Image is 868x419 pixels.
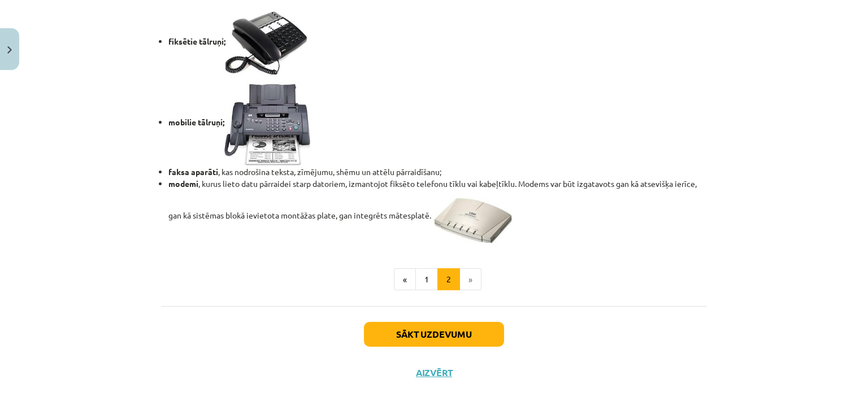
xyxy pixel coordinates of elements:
button: Sākt uzdevumu [364,322,504,347]
button: 2 [437,268,460,291]
li: , kas nodrošina teksta, zīmējumu, shēmu un attēlu pārraidīšanu; [168,166,707,178]
strong: modemi [168,178,198,189]
strong: mobilie tālruņi; [168,117,312,127]
button: Aizvērt [413,367,455,378]
button: « [394,268,416,291]
img: icon-close-lesson-0947bae3869378f0d4975bcd49f059093ad1ed9edebbc8119c70593378902aed.svg [7,46,12,54]
nav: Page navigation example [161,268,707,291]
li: , kurus lieto datu pārraidei starp datoriem, izmantojot fiksēto telefonu tīklu vai kabeļtīklu. Mo... [168,178,707,243]
strong: faksa aparāti [168,167,218,177]
strong: fiksētie tālruņi; [168,36,311,46]
button: 1 [415,268,438,291]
